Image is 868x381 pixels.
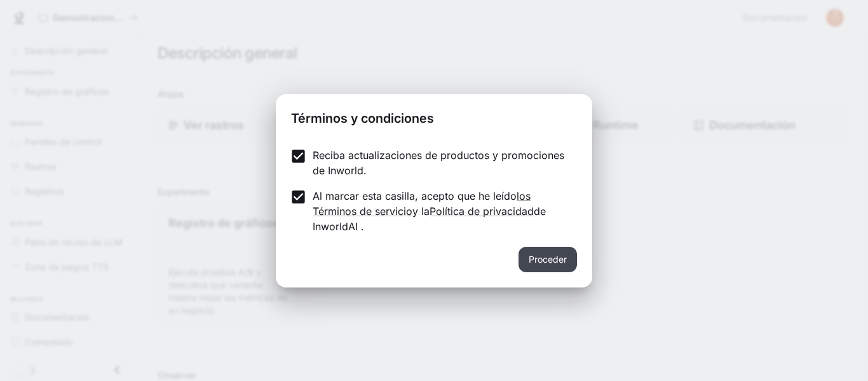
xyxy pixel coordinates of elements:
font: y la [412,205,430,218]
font: Proceder [529,254,567,265]
a: Política de privacidad [430,205,534,218]
font: Al marcar esta casilla, acepto que he leído [313,190,517,202]
button: Proceder [519,247,577,272]
font: de InworldAI . [313,205,546,233]
a: los Términos de servicio [313,190,531,218]
font: Términos y condiciones [291,111,434,126]
font: Reciba actualizaciones de productos y promociones de Inworld. [313,149,564,177]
